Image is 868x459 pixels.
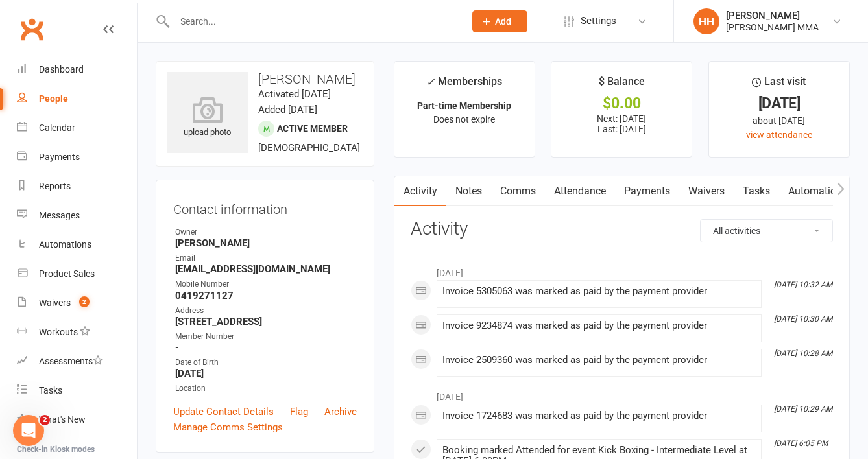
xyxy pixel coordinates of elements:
[39,268,95,279] div: Product Sales
[39,64,84,75] div: Dashboard
[13,415,44,446] iframe: Intercom live chat
[779,176,856,206] a: Automations
[175,226,357,239] div: Owner
[39,93,68,104] div: People
[774,280,832,289] i: [DATE] 10:32 AM
[446,176,491,206] a: Notes
[175,237,357,249] strong: [PERSON_NAME]
[426,76,435,88] i: ✓
[752,73,806,97] div: Last visit
[167,97,248,139] div: upload photo
[426,73,502,97] div: Memberships
[39,239,91,250] div: Automations
[175,290,357,301] strong: 0419271127
[721,113,838,128] div: about [DATE]
[17,318,137,347] a: Workouts
[746,130,812,140] a: view attendance
[17,288,137,318] a: Waivers 2
[721,97,838,110] div: [DATE]
[167,72,363,86] h3: [PERSON_NAME]
[17,172,137,201] a: Reports
[39,210,80,220] div: Messages
[175,305,357,317] div: Address
[774,439,828,448] i: [DATE] 6:05 PM
[442,410,756,421] div: Invoice 1724683 was marked as paid by the payment provider
[39,327,78,337] div: Workouts
[563,97,680,110] div: $0.00
[545,176,615,206] a: Attendance
[581,6,616,36] span: Settings
[472,10,527,32] button: Add
[173,419,283,435] a: Manage Comms Settings
[39,152,80,162] div: Payments
[17,143,137,172] a: Payments
[774,405,832,414] i: [DATE] 10:29 AM
[175,331,357,343] div: Member Number
[442,286,756,297] div: Invoice 5305063 was marked as paid by the payment provider
[433,114,495,124] span: Does not expire
[175,278,357,290] div: Mobile Number
[442,355,756,366] div: Invoice 2509360 was marked as paid by the payment provider
[175,252,357,265] div: Email
[442,320,756,331] div: Invoice 9234874 was marked as paid by the payment provider
[17,347,137,376] a: Assessments
[39,298,71,308] div: Waivers
[17,84,137,113] a: People
[173,404,274,419] a: Update Contact Details
[17,113,137,143] a: Calendar
[411,383,833,404] li: [DATE]
[599,73,645,97] div: $ Balance
[679,176,734,206] a: Waivers
[693,8,719,34] div: HH
[17,55,137,84] a: Dashboard
[258,104,317,115] time: Added [DATE]
[258,88,331,100] time: Activated [DATE]
[417,100,511,111] strong: Part-time Membership
[175,383,357,395] div: Location
[17,259,137,288] a: Product Sales
[17,230,137,259] a: Automations
[774,314,832,324] i: [DATE] 10:30 AM
[726,21,819,33] div: [PERSON_NAME] MMA
[774,349,832,358] i: [DATE] 10:28 AM
[290,404,308,419] a: Flag
[411,259,833,280] li: [DATE]
[79,296,90,307] span: 2
[39,181,71,191] div: Reports
[175,342,357,353] strong: -
[39,123,75,133] div: Calendar
[16,13,48,45] a: Clubworx
[495,16,511,27] span: Add
[563,113,680,134] p: Next: [DATE] Last: [DATE]
[726,10,819,21] div: [PERSON_NAME]
[175,357,357,369] div: Date of Birth
[39,356,103,366] div: Assessments
[615,176,679,206] a: Payments
[734,176,779,206] a: Tasks
[173,197,357,217] h3: Contact information
[17,405,137,434] a: What's New
[175,316,357,327] strong: [STREET_ADDRESS]
[324,404,357,419] a: Archive
[17,376,137,405] a: Tasks
[394,176,446,206] a: Activity
[17,201,137,230] a: Messages
[175,368,357,379] strong: [DATE]
[40,415,50,425] span: 2
[258,142,360,154] span: [DEMOGRAPHIC_DATA]
[411,219,833,239] h3: Activity
[39,385,62,395] div: Tasks
[491,176,545,206] a: Comms
[277,123,348,134] span: Active member
[175,263,357,275] strong: [EMAIL_ADDRESS][DOMAIN_NAME]
[171,12,455,30] input: Search...
[39,414,86,425] div: What's New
